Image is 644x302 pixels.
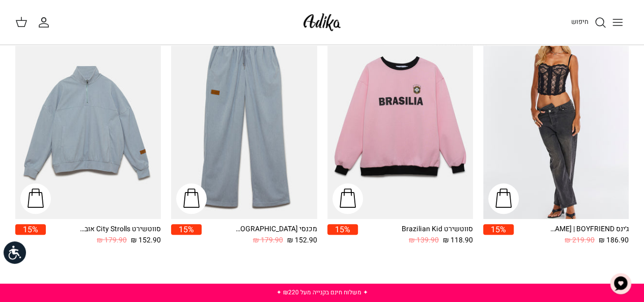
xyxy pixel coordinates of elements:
[276,288,368,297] a: ✦ משלוח חינם בקנייה מעל ₪220 ✦
[171,25,317,219] a: מכנסי טרנינג City strolls
[300,10,344,34] img: Adika IL
[253,235,283,246] span: 179.90 ₪
[171,224,202,235] span: 15%
[547,224,629,235] div: ג׳ינס All Or Nothing [PERSON_NAME] | BOYFRIEND
[15,224,46,235] span: 15%
[79,224,161,235] div: סווטשירט City Strolls אוברסייז
[15,224,46,246] a: 15%
[15,25,161,219] a: סווטשירט City Strolls אוברסייז
[605,268,636,299] button: צ'אט
[391,224,473,235] div: סווטשירט Brazilian Kid
[171,224,202,246] a: 15%
[514,224,629,246] a: ג׳ינס All Or Nothing [PERSON_NAME] | BOYFRIEND 186.90 ₪ 219.90 ₪
[599,235,629,246] span: 186.90 ₪
[327,224,358,246] a: 15%
[409,235,439,246] span: 139.90 ₪
[287,235,317,246] span: 152.90 ₪
[131,235,161,246] span: 152.90 ₪
[97,235,127,246] span: 179.90 ₪
[46,224,161,246] a: סווטשירט City Strolls אוברסייז 152.90 ₪ 179.90 ₪
[483,25,629,219] a: ג׳ינס All Or Nothing קריס-קרוס | BOYFRIEND
[571,17,589,26] span: חיפוש
[202,224,317,246] a: מכנסי [GEOGRAPHIC_DATA] 152.90 ₪ 179.90 ₪
[327,224,358,235] span: 15%
[236,224,317,235] div: מכנסי [GEOGRAPHIC_DATA]
[327,25,473,219] a: סווטשירט Brazilian Kid
[38,16,54,29] a: החשבון שלי
[565,235,595,246] span: 219.90 ₪
[443,235,473,246] span: 118.90 ₪
[571,16,606,29] a: חיפוש
[483,224,514,235] span: 15%
[606,11,629,34] button: Toggle menu
[358,224,473,246] a: סווטשירט Brazilian Kid 118.90 ₪ 139.90 ₪
[483,224,514,246] a: 15%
